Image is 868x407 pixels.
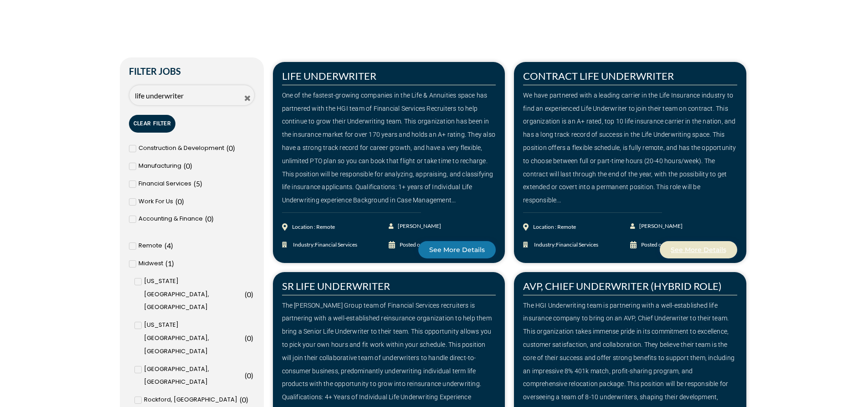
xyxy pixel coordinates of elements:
span: 0 [242,395,246,404]
a: CONTRACT LIFE UNDERWRITER [523,70,674,82]
a: See More Details [660,241,737,258]
div: Location : Remote [533,221,576,234]
span: 4 [167,241,171,250]
span: ) [172,259,174,268]
span: ( [164,241,167,250]
span: ) [233,144,235,152]
a: LIFE UNDERWRITER [282,70,376,82]
span: ) [171,241,173,250]
span: ) [200,179,202,188]
div: Location : Remote [292,221,335,234]
span: [PERSON_NAME] [637,220,683,233]
a: [PERSON_NAME] [630,220,683,233]
span: ) [211,214,214,223]
span: Midwest [139,257,163,270]
span: 0 [207,214,211,223]
span: Rockford, [GEOGRAPHIC_DATA] [144,393,237,407]
span: ) [251,290,253,299]
span: Financial Services [139,177,191,191]
span: Work For Us [139,195,173,208]
span: ( [205,214,207,223]
span: ) [182,197,184,206]
div: One of the fastest-growing companies in the Life & Annuities space has partnered with the HGI tea... [282,89,496,207]
span: 0 [247,371,251,380]
span: 5 [196,179,200,188]
a: See More Details [418,241,496,258]
span: ( [194,179,196,188]
span: ) [251,334,253,342]
span: Accounting & Finance [139,212,203,226]
span: ( [165,259,168,268]
span: ( [245,290,247,299]
span: ( [245,371,247,380]
span: ) [251,371,253,380]
a: [PERSON_NAME] [389,220,442,233]
span: 0 [178,197,182,206]
span: ( [184,161,186,170]
span: Remote [139,239,162,252]
span: ( [245,334,247,342]
span: [GEOGRAPHIC_DATA], [GEOGRAPHIC_DATA] [144,363,242,389]
div: We have partnered with a leading carrier in the Life Insurance industry to find an experienced Li... [523,89,737,207]
button: Clear Filter [129,115,176,133]
h2: Filter Jobs [129,67,255,76]
span: 0 [247,290,251,299]
span: ( [226,144,229,152]
a: AVP, CHIEF UNDERWRITER (HYBRID ROLE) [523,280,722,292]
span: Construction & Development [139,142,224,155]
span: ) [190,161,192,170]
span: ( [240,395,242,404]
span: 0 [229,144,233,152]
span: [PERSON_NAME] [395,220,441,233]
span: See More Details [429,247,485,253]
span: ( [175,197,178,206]
span: 0 [186,161,190,170]
span: [US_STATE][GEOGRAPHIC_DATA], [GEOGRAPHIC_DATA] [144,319,242,358]
span: ) [246,395,248,404]
span: 1 [168,259,172,268]
span: 0 [247,334,251,342]
span: [US_STATE][GEOGRAPHIC_DATA], [GEOGRAPHIC_DATA] [144,275,242,314]
span: See More Details [671,247,726,253]
input: Search Job [129,85,255,106]
a: SR LIFE UNDERWRITER [282,280,390,292]
span: Manufacturing [139,160,181,173]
